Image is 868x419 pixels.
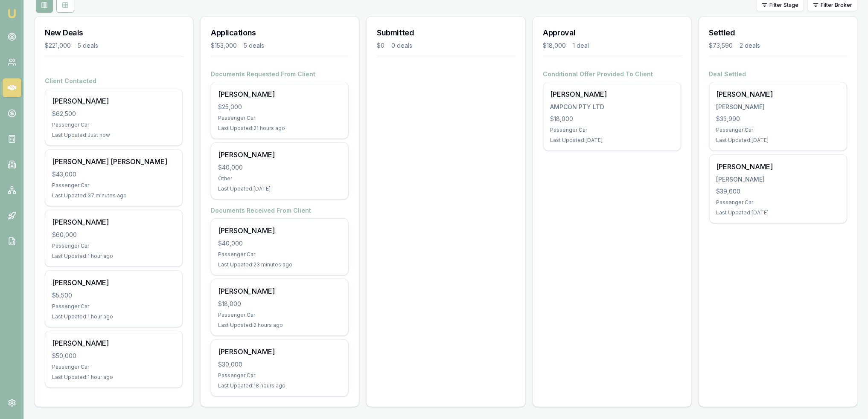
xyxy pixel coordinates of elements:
[52,364,175,370] div: Passenger Car
[573,41,589,50] div: 1 deal
[52,182,175,189] div: Passenger Car
[218,261,341,268] div: Last Updated: 23 minutes ago
[709,27,847,39] h3: Settled
[52,217,175,227] div: [PERSON_NAME]
[543,27,681,39] h3: Approval
[45,27,183,39] h3: New Deals
[551,89,674,99] div: [PERSON_NAME]
[218,89,341,99] div: [PERSON_NAME]
[717,137,840,144] div: Last Updated: [DATE]
[52,313,175,320] div: Last Updated: 1 hour ago
[218,125,341,132] div: Last Updated: 21 hours ago
[52,253,175,260] div: Last Updated: 1 hour ago
[551,115,674,123] div: $18,000
[377,41,384,50] div: $0
[218,286,341,296] div: [PERSON_NAME]
[543,41,566,50] div: $18,000
[218,163,341,172] div: $40,000
[218,382,341,389] div: Last Updated: 18 hours ago
[52,110,175,118] div: $62,500
[52,291,175,300] div: $5,500
[551,127,674,133] div: Passenger Car
[218,225,341,236] div: [PERSON_NAME]
[52,303,175,310] div: Passenger Car
[78,41,98,50] div: 5 deals
[211,206,349,215] h4: Documents Received From Client
[740,41,760,50] div: 2 deals
[218,251,341,258] div: Passenger Car
[52,170,175,179] div: $43,000
[551,137,674,144] div: Last Updated: [DATE]
[52,352,175,360] div: $50,000
[218,175,341,182] div: Other
[52,338,175,348] div: [PERSON_NAME]
[7,9,17,19] img: emu-icon-u.png
[52,231,175,239] div: $60,000
[218,322,341,329] div: Last Updated: 2 hours ago
[218,347,341,357] div: [PERSON_NAME]
[543,70,681,78] h4: Conditional Offer Provided To Client
[218,185,341,192] div: Last Updated: [DATE]
[717,187,840,196] div: $39,600
[218,150,341,160] div: [PERSON_NAME]
[717,127,840,133] div: Passenger Car
[551,103,674,111] div: AMPCON PTY LTD
[52,277,175,288] div: [PERSON_NAME]
[218,103,341,111] div: $25,000
[717,103,840,111] div: [PERSON_NAME]
[377,27,515,39] h3: Submitted
[709,41,733,50] div: $73,590
[717,209,840,216] div: Last Updated: [DATE]
[821,2,852,9] span: Filter Broker
[211,70,349,78] h4: Documents Requested From Client
[717,89,840,99] div: [PERSON_NAME]
[52,156,175,167] div: [PERSON_NAME] [PERSON_NAME]
[211,27,349,39] h3: Applications
[52,192,175,199] div: Last Updated: 37 minutes ago
[52,374,175,381] div: Last Updated: 1 hour ago
[717,162,840,172] div: [PERSON_NAME]
[391,41,412,50] div: 0 deals
[218,239,341,248] div: $40,000
[218,312,341,318] div: Passenger Car
[244,41,264,50] div: 5 deals
[52,96,175,106] div: [PERSON_NAME]
[218,360,341,369] div: $30,000
[218,372,341,379] div: Passenger Car
[717,199,840,206] div: Passenger Car
[769,2,798,9] span: Filter Stage
[52,132,175,139] div: Last Updated: Just now
[218,115,341,121] div: Passenger Car
[709,70,847,78] h4: Deal Settled
[45,41,71,50] div: $221,000
[717,175,840,184] div: [PERSON_NAME]
[218,300,341,308] div: $18,000
[211,41,237,50] div: $153,000
[52,243,175,249] div: Passenger Car
[717,115,840,123] div: $33,990
[52,121,175,128] div: Passenger Car
[45,77,183,85] h4: Client Contacted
